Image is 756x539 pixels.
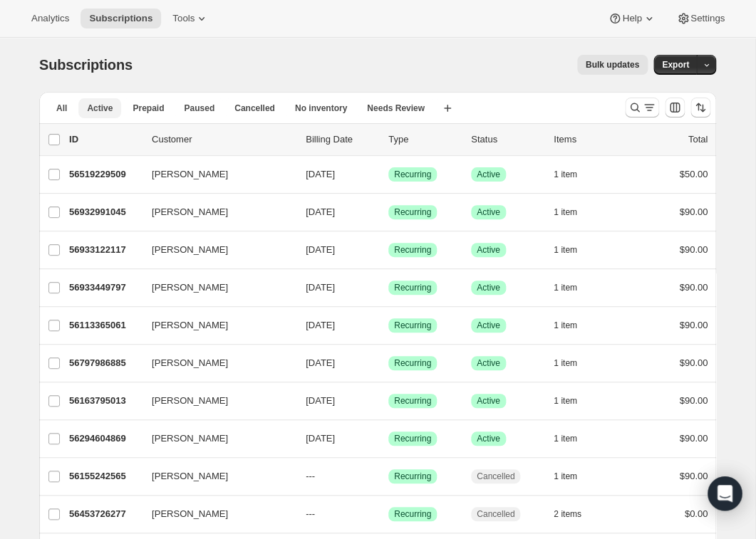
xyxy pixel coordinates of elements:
span: Bulk updates [586,59,639,70]
span: [PERSON_NAME] [152,431,228,446]
span: [PERSON_NAME] [152,318,228,333]
span: 2 items [554,508,581,520]
span: Recurring [394,244,431,256]
p: Total [688,132,708,147]
button: Create new view [436,98,459,118]
div: 56155242565[PERSON_NAME]---SuccessRecurringCancelled1 item$90.00 [69,466,708,486]
div: 56113365061[PERSON_NAME][DATE]SuccessRecurringSuccessActive1 item$90.00 [69,315,708,335]
span: [DATE] [306,357,335,368]
p: 56933449797 [69,281,140,295]
span: No inventory [295,103,347,114]
button: [PERSON_NAME] [143,352,286,375]
span: Recurring [394,433,431,444]
button: Tools [164,9,217,28]
span: $90.00 [679,471,708,481]
div: 56294604869[PERSON_NAME][DATE]SuccessRecurringSuccessActive1 item$90.00 [69,429,708,449]
button: Bulk updates [577,55,648,75]
p: 56294604869 [69,431,140,446]
span: 1 item [554,282,577,293]
button: [PERSON_NAME] [143,389,286,412]
span: Active [477,320,500,331]
span: Export [662,59,689,70]
span: Tools [172,13,195,24]
button: Analytics [23,9,78,28]
span: [DATE] [306,169,335,179]
span: Active [87,103,113,114]
div: Type [388,132,460,147]
button: 1 item [554,429,593,449]
span: $90.00 [679,206,708,217]
p: 56155242565 [69,469,140,483]
span: --- [306,471,315,481]
span: 1 item [554,357,577,369]
span: Subscriptions [89,13,152,24]
p: ID [69,132,140,147]
button: [PERSON_NAME] [143,239,286,261]
div: 56453726277[PERSON_NAME]---SuccessRecurringCancelled2 items$0.00 [69,504,708,524]
span: $0.00 [684,508,708,519]
span: Cancelled [477,508,514,520]
span: $90.00 [679,320,708,330]
span: Active [477,244,500,256]
span: $90.00 [679,357,708,368]
span: 1 item [554,169,577,180]
button: [PERSON_NAME] [143,503,286,525]
span: Help [622,13,641,24]
div: Open Intercom Messenger [708,476,742,511]
span: 1 item [554,244,577,256]
span: Cancelled [477,471,514,482]
span: [PERSON_NAME] [152,469,228,483]
span: [PERSON_NAME] [152,507,228,521]
span: [DATE] [306,395,335,406]
button: 1 item [554,164,593,184]
span: Needs Review [367,103,425,114]
span: [PERSON_NAME] [152,394,228,408]
button: 1 item [554,240,593,260]
p: 56933122117 [69,243,140,257]
p: 56519229509 [69,167,140,182]
button: 1 item [554,466,593,486]
span: Recurring [394,282,431,293]
span: [PERSON_NAME] [152,243,228,257]
p: Customer [152,132,294,147]
div: IDCustomerBilling DateTypeStatusItemsTotal [69,132,708,147]
span: Paused [184,103,214,114]
span: 1 item [554,206,577,218]
div: 56519229509[PERSON_NAME][DATE]SuccessRecurringSuccessActive1 item$50.00 [69,164,708,184]
span: --- [306,508,315,519]
span: $90.00 [679,433,708,444]
button: [PERSON_NAME] [143,427,286,450]
span: Recurring [394,320,431,331]
button: 1 item [554,353,593,373]
span: Active [477,169,500,180]
button: [PERSON_NAME] [143,465,286,488]
span: Settings [690,13,725,24]
div: 56933449797[PERSON_NAME][DATE]SuccessRecurringSuccessActive1 item$90.00 [69,278,708,298]
span: [PERSON_NAME] [152,205,228,219]
div: 56797986885[PERSON_NAME][DATE]SuccessRecurringSuccessActive1 item$90.00 [69,353,708,373]
span: Recurring [394,206,431,218]
span: 1 item [554,433,577,444]
span: Active [477,395,500,407]
span: Active [477,357,500,369]
button: [PERSON_NAME] [143,276,286,299]
span: Analytics [31,13,69,24]
button: 1 item [554,202,593,222]
span: 1 item [554,320,577,331]
span: 1 item [554,471,577,482]
span: [PERSON_NAME] [152,281,228,295]
p: 56453726277 [69,507,140,521]
span: Recurring [394,169,431,180]
div: Items [554,132,625,147]
button: 1 item [554,391,593,411]
span: Recurring [394,471,431,482]
p: 56113365061 [69,318,140,333]
p: 56163795013 [69,394,140,408]
button: [PERSON_NAME] [143,201,286,224]
span: [DATE] [306,433,335,444]
p: Status [471,132,542,147]
span: 1 item [554,395,577,407]
button: [PERSON_NAME] [143,163,286,186]
span: [DATE] [306,244,335,255]
button: Subscriptions [81,9,161,28]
